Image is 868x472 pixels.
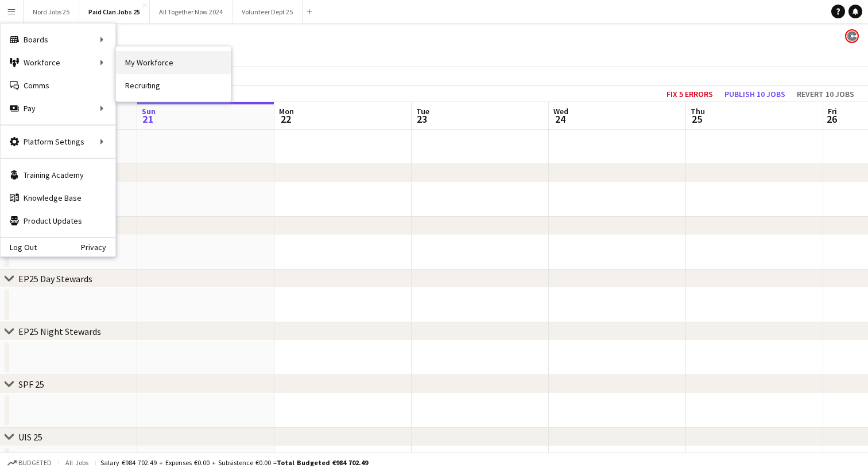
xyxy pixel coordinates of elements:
div: Salary €984 702.49 + Expenses €0.00 + Subsistence €0.00 = [100,458,368,467]
app-user-avatar: Aaron Cleary [845,29,859,43]
span: Sun [142,106,156,116]
button: Publish 10 jobs [720,87,790,102]
span: Budgeted [18,459,52,467]
span: 25 [689,112,705,126]
button: All Together Now 2024 [150,1,232,23]
div: Platform Settings [1,130,115,153]
div: Pay [1,97,115,120]
div: EP25 Day Stewards [18,273,92,284]
span: Wed [553,106,568,116]
span: 26 [826,112,837,126]
span: Tue [416,106,429,116]
span: 22 [277,112,294,126]
span: 24 [552,112,568,126]
span: 21 [140,112,156,126]
div: SPF 25 [18,379,44,390]
button: Paid Clan Jobs 25 [79,1,150,23]
span: Fri [828,106,837,116]
span: Mon [279,106,294,116]
span: 23 [414,112,429,126]
button: Fix 5 errors [662,87,718,102]
a: Knowledge Base [1,186,115,209]
a: Product Updates [1,209,115,232]
button: Nord Jobs 25 [24,1,79,23]
div: Workforce [1,51,115,74]
div: UIS 25 [18,431,42,443]
span: Total Budgeted €984 702.49 [277,458,368,467]
a: Privacy [81,243,115,252]
button: Volunteer Dept 25 [232,1,303,23]
a: Recruiting [116,74,231,97]
a: Training Academy [1,163,115,186]
a: My Workforce [116,51,231,74]
button: Budgeted [6,457,53,469]
button: Revert 10 jobs [792,87,859,102]
div: Boards [1,28,115,51]
div: EP25 Night Stewards [18,326,101,337]
span: All jobs [63,458,91,467]
a: Log Out [1,243,37,252]
a: Comms [1,74,115,97]
span: Thu [691,106,705,116]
